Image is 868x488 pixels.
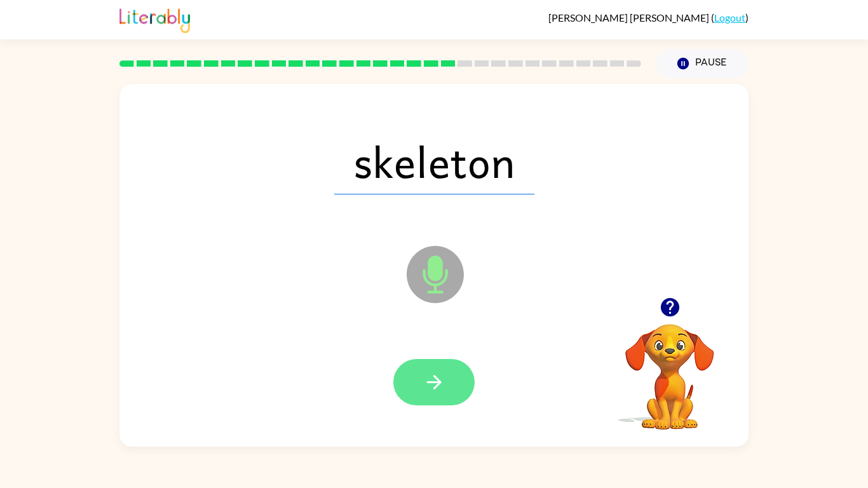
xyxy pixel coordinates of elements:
[548,11,711,24] span: [PERSON_NAME] [PERSON_NAME]
[548,11,749,24] div: ( )
[334,128,534,194] span: skeleton
[119,5,190,33] img: Literably
[714,11,745,24] a: Logout
[656,49,749,78] button: Pause
[606,304,733,431] video: Your browser must support playing .mp4 files to use Literably. Please try using another browser.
